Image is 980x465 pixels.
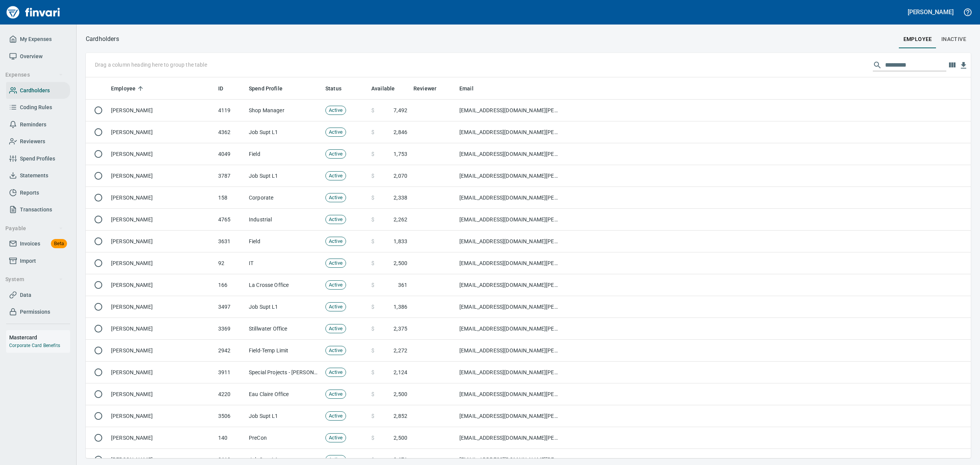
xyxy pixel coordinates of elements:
a: My Expenses [6,31,70,48]
span: $ [371,281,374,289]
td: [EMAIL_ADDRESS][DOMAIN_NAME][PERSON_NAME] [456,231,563,252]
td: Job Supt L1 [246,296,322,318]
span: Email [459,84,474,93]
td: 3911 [215,362,246,383]
td: 3787 [215,165,246,187]
span: Spend Profile [249,84,283,93]
span: $ [371,150,374,158]
span: Reminders [20,120,46,129]
span: 7,492 [394,106,407,114]
button: Payable [2,221,66,236]
td: 4765 [215,209,246,231]
td: [EMAIL_ADDRESS][DOMAIN_NAME][PERSON_NAME] [456,427,563,449]
span: Beta [51,239,67,248]
span: Reports [20,188,39,198]
button: System [2,272,66,287]
span: $ [371,194,374,201]
td: 3497 [215,296,246,318]
a: Reminders [6,116,70,133]
td: [EMAIL_ADDRESS][DOMAIN_NAME][PERSON_NAME] [456,274,563,296]
a: Reviewers [6,133,70,150]
span: $ [371,434,374,442]
span: Active [326,107,346,114]
button: [PERSON_NAME] [906,6,955,18]
span: Permissions [20,307,50,317]
td: [EMAIL_ADDRESS][DOMAIN_NAME][PERSON_NAME] [456,296,563,318]
td: [EMAIL_ADDRESS][DOMAIN_NAME][PERSON_NAME] [456,362,563,383]
td: 4049 [215,143,246,165]
span: 2,124 [394,368,407,376]
td: Job Supt L1 [246,405,322,427]
span: Invoices [20,239,40,249]
td: Job Supt L1 [246,165,322,187]
a: InvoicesBeta [6,235,70,252]
td: [EMAIL_ADDRESS][DOMAIN_NAME][PERSON_NAME] [456,165,563,187]
td: [EMAIL_ADDRESS][DOMAIN_NAME][PERSON_NAME] [456,318,563,340]
span: Active [326,456,346,463]
p: Drag a column heading here to group the table [95,61,207,69]
span: Reviewers [20,137,45,146]
span: Active [326,347,346,354]
h5: [PERSON_NAME] [908,8,954,16]
span: 1,833 [394,237,407,245]
span: Overview [20,52,42,61]
td: [PERSON_NAME] [108,121,215,143]
span: 2,375 [394,325,407,332]
span: Cardholders [20,86,50,95]
td: 2942 [215,340,246,362]
a: Statements [6,167,70,184]
a: Spend Profiles [6,150,70,167]
span: $ [371,325,374,332]
span: Email [459,84,483,93]
td: [PERSON_NAME] [108,296,215,318]
img: Finvari [5,3,62,21]
span: Active [326,282,346,289]
button: Expenses [2,68,66,82]
td: [EMAIL_ADDRESS][DOMAIN_NAME][PERSON_NAME] [456,187,563,209]
span: $ [371,412,374,420]
span: Employee [111,84,136,93]
a: Cardholders [6,82,70,99]
td: 140 [215,427,246,449]
h6: Mastercard [9,333,70,342]
td: [EMAIL_ADDRESS][DOMAIN_NAME][PERSON_NAME] [456,383,563,405]
td: Eau Claire Office [246,383,322,405]
span: $ [371,128,374,136]
span: Active [326,369,346,376]
span: Active [326,172,346,180]
span: Reviewer [413,84,436,93]
span: 361 [398,281,407,289]
td: [PERSON_NAME] [108,362,215,383]
td: [PERSON_NAME] [108,100,215,121]
span: Inactive [941,34,966,44]
td: 4119 [215,100,246,121]
span: 2,338 [394,194,407,201]
span: Active [326,434,346,442]
td: [PERSON_NAME] [108,427,215,449]
span: Status [325,84,341,93]
td: [EMAIL_ADDRESS][DOMAIN_NAME][PERSON_NAME] [456,100,563,121]
td: 3631 [215,231,246,252]
span: 2,671 [394,456,407,463]
p: Cardholders [86,34,119,44]
td: [PERSON_NAME] [108,318,215,340]
span: Statements [20,171,48,180]
span: Available [371,84,395,93]
span: Active [326,325,346,332]
span: $ [371,237,374,245]
td: [PERSON_NAME] [108,187,215,209]
nav: breadcrumb [86,34,119,44]
a: Overview [6,48,70,65]
a: Corporate Card Benefits [9,343,60,348]
td: Field [246,231,322,252]
span: ID [218,84,233,93]
td: Special Projects - [PERSON_NAME] [246,362,322,383]
span: employee [903,34,932,44]
td: Field-Temp Limit [246,340,322,362]
td: Field [246,143,322,165]
span: 2,262 [394,216,407,223]
span: 1,386 [394,303,407,311]
td: [PERSON_NAME] [108,209,215,231]
td: [EMAIL_ADDRESS][DOMAIN_NAME][PERSON_NAME] [456,143,563,165]
span: 2,500 [394,259,407,267]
